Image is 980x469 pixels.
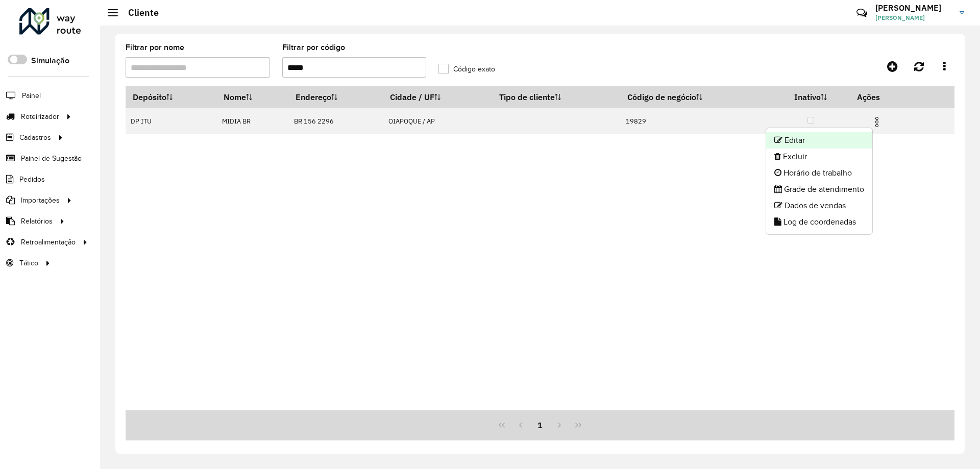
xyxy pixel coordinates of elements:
li: Grade de atendimento [766,181,872,198]
td: MIDIA BR [216,108,288,134]
span: Painel [22,90,41,101]
th: Ações [850,86,912,108]
li: Excluir [766,149,872,165]
h2: Cliente [118,7,159,18]
label: Simulação [31,55,69,67]
td: 19829 [621,108,771,134]
td: BR 156 2296 [289,108,383,134]
th: Cidade / UF [383,86,493,108]
li: Dados de vendas [766,198,872,214]
span: Retroalimentação [21,237,76,248]
th: Inativo [771,86,850,108]
li: Editar [766,132,872,149]
th: Endereço [289,86,383,108]
a: Contato Rápido [851,2,873,24]
th: Tipo de cliente [493,86,621,108]
h3: [PERSON_NAME] [875,3,952,13]
label: Filtrar por código [282,41,345,54]
span: Cadastros [19,132,51,143]
span: Relatórios [21,216,53,227]
label: Filtrar por nome [126,41,184,54]
span: Importações [21,195,60,206]
td: OIAPOQUE / AP [383,108,493,134]
li: Log de coordenadas [766,214,872,230]
span: Roteirizador [21,111,59,122]
th: Depósito [126,86,216,108]
td: DP ITU [126,108,216,134]
span: [PERSON_NAME] [875,13,952,22]
li: Horário de trabalho [766,165,872,181]
span: Tático [19,258,38,268]
th: Nome [216,86,288,108]
span: Pedidos [19,174,45,185]
label: Código exato [438,64,495,75]
th: Código de negócio [621,86,771,108]
button: 1 [530,415,550,435]
span: Painel de Sugestão [21,153,82,164]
